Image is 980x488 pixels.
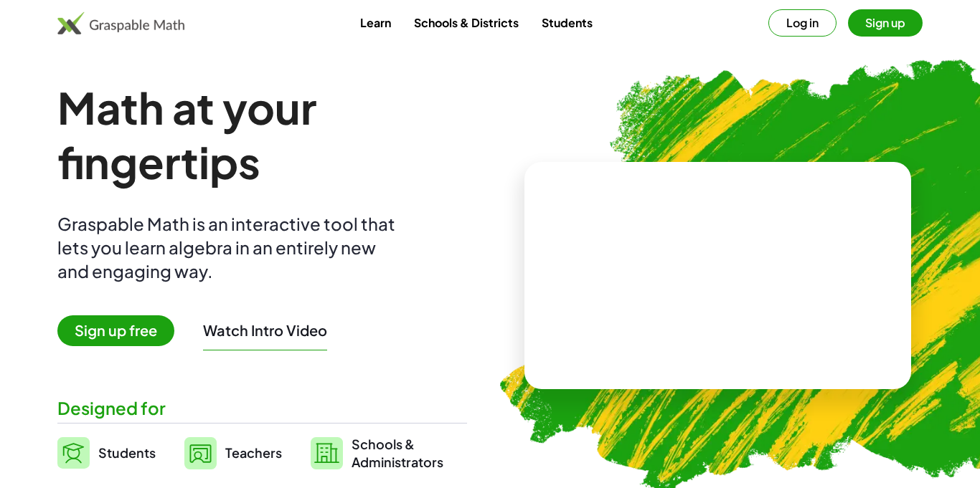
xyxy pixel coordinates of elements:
[57,80,467,189] h1: Math at your fingertips
[530,9,604,36] a: Students
[203,321,327,340] button: Watch Intro Video
[848,9,923,37] button: Sign up
[57,435,156,471] a: Students
[611,222,826,330] video: What is this? This is dynamic math notation. Dynamic math notation plays a central role in how Gr...
[768,9,837,37] button: Log in
[311,435,443,471] a: Schools &Administrators
[311,437,343,469] img: svg%3e
[57,396,467,420] div: Designed for
[349,9,402,36] a: Learn
[225,444,282,461] span: Teachers
[98,444,156,461] span: Students
[184,437,217,469] img: svg%3e
[184,435,282,471] a: Teachers
[352,435,443,471] span: Schools & Administrators
[402,9,530,36] a: Schools & Districts
[57,315,174,346] span: Sign up free
[57,212,402,283] div: Graspable Math is an interactive tool that lets you learn algebra in an entirely new and engaging...
[57,437,90,469] img: svg%3e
